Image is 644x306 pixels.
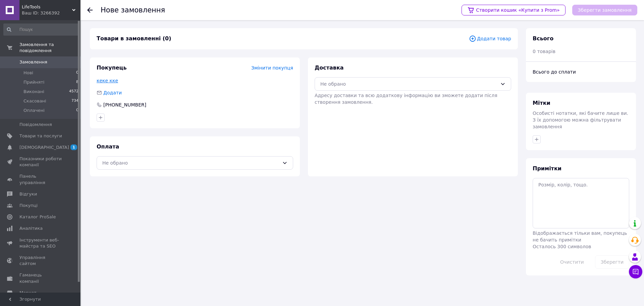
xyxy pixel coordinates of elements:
span: LifeTools [22,4,72,10]
span: Повідомлення [19,122,52,128]
span: [DEMOGRAPHIC_DATA] [19,144,69,150]
span: Змінити покупця [251,65,293,71]
span: Управління сайтом [19,255,62,267]
span: Інструменти веб-майстра та SEO [19,237,62,249]
span: Примітки [533,165,561,172]
span: Прийняті [23,79,44,85]
span: 4572 [69,89,78,95]
span: Всього [533,35,553,42]
span: Аналітика [19,225,43,231]
span: 8 [76,79,78,85]
span: Маркет [19,290,37,296]
span: Доставка [315,64,344,71]
span: 0 [76,70,78,76]
span: 734 [71,98,78,104]
span: [PHONE_NUMBER] [103,102,146,107]
span: Панель управління [19,173,62,185]
span: 1 [70,144,77,150]
span: Показники роботи компанії [19,156,62,168]
a: кеке кке [97,78,118,83]
span: Відображається тільки вам, покупець не бачить примітки [533,230,627,243]
span: 0 [76,107,78,114]
div: Не обрано [320,80,497,88]
span: Гаманець компанії [19,272,62,284]
span: Замовлення [19,59,47,65]
span: Особисті нотатки, які бачите лише ви. З їх допомогою можна фільтрувати замовлення [533,111,628,129]
span: 0 товарів [533,49,555,54]
span: Товари та послуги [19,133,62,139]
span: Оплачені [23,107,45,114]
button: Чат з покупцем [629,265,642,278]
a: Створити кошик «Купити з Prom» [462,5,566,15]
div: Нове замовлення [101,7,165,14]
span: Відгуки [19,191,37,197]
span: Скасовані [23,98,46,104]
div: Повернутися назад [87,7,93,13]
span: Оплата [97,143,119,150]
span: Покупець [97,64,127,71]
div: Ваш ID: 3266392 [22,10,80,16]
span: Мітки [533,100,550,106]
span: Осталось 300 символов [533,244,591,249]
span: Адресу доставки та всю додаткову інформацію ви зможете додати після створення замовлення. [315,93,497,105]
span: Виконані [23,89,44,95]
span: Товари в замовленні (0) [97,35,171,42]
span: Покупці [19,203,38,209]
div: Не обрано [102,159,279,167]
span: Каталог ProSale [19,214,56,220]
span: Додати [103,90,122,95]
input: Пошук [3,24,79,36]
span: Нові [23,70,33,76]
div: Всього до сплати [533,69,629,75]
span: Додати товар [469,35,511,42]
span: Замовлення та повідомлення [19,42,80,54]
